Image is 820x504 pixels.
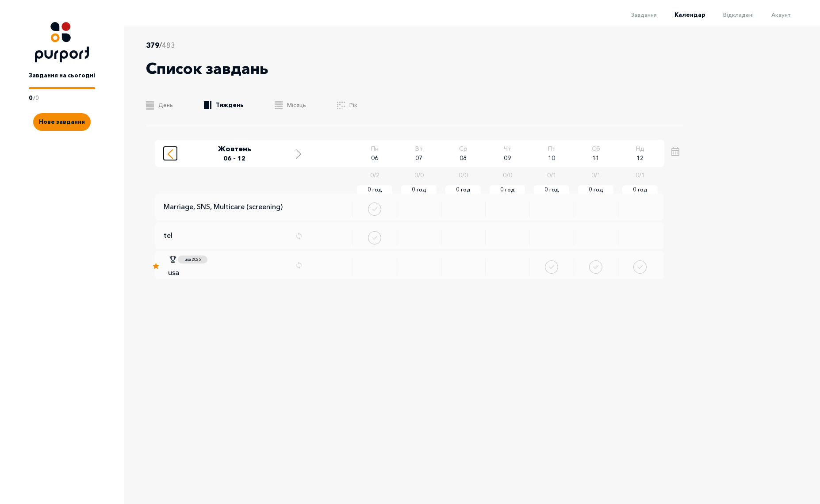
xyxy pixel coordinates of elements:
[35,22,89,62] img: Logo icon
[159,41,162,50] span: /
[295,232,303,240] img: Repeat icon
[504,153,511,163] span: 09
[595,171,597,179] span: /
[669,144,682,157] button: Open calendar
[146,57,268,80] p: Список завдань
[415,153,422,163] span: 07
[631,11,657,18] span: Завдання
[641,171,645,179] span: 1
[592,144,600,153] span: Сб
[636,144,644,153] span: Нд
[723,11,754,18] span: Відкладені
[548,144,556,153] span: Пт
[445,185,481,194] span: 0 год
[414,171,418,179] span: 0
[415,144,423,153] span: Вт
[357,185,392,194] span: 0 год
[459,144,467,153] span: Ср
[553,171,556,179] span: 1
[597,171,601,179] span: 1
[275,101,306,110] a: Місяць
[591,171,595,179] span: 0
[674,11,705,18] span: Календар
[370,171,374,179] span: 0
[295,261,303,269] img: Repeat icon
[371,144,379,153] span: Пн
[636,171,639,179] span: 0
[490,185,525,194] span: 0 год
[547,171,551,179] span: 0
[33,113,91,131] button: Create new task
[29,94,32,103] p: 0
[657,11,705,18] a: Календар
[29,62,95,102] a: Завдання на сьогодні0/0
[548,153,555,163] span: 10
[622,185,658,194] span: 0 год
[613,11,657,18] a: Завдання
[418,171,420,179] span: /
[420,171,424,179] span: 0
[459,171,462,179] span: 0
[184,256,201,263] p: usa 2025
[578,185,613,194] span: 0 год
[337,101,357,110] a: Рік
[534,185,569,194] span: 0 год
[223,154,245,163] span: 06 - 12
[33,102,91,131] a: Create new task
[162,41,175,50] span: 483
[506,171,509,179] span: /
[376,171,379,179] span: 2
[33,94,35,103] p: /
[401,185,437,194] span: 0 год
[146,41,159,50] span: 379
[218,143,251,154] p: Жовтень
[292,147,305,160] button: Move to next week
[29,71,95,80] p: Завдання на сьогодні
[35,94,39,103] p: 0
[509,171,512,179] span: 0
[371,153,378,163] span: 06
[204,101,244,110] a: Тиждень
[754,11,790,18] a: Акаунт
[146,101,173,110] a: День
[592,153,599,163] span: 11
[636,153,644,163] span: 12
[503,171,506,179] span: 0
[551,171,553,179] span: /
[464,171,468,179] span: 0
[639,171,641,179] span: /
[460,153,467,163] span: 08
[374,171,376,179] span: /
[771,11,790,18] span: Акаунт
[39,118,85,125] span: Нове завдання
[164,202,283,211] a: Marriage, SNS, Multicare (screening)
[164,231,172,240] a: tel
[504,144,511,153] span: Чт
[164,147,177,160] button: Move to previous week
[168,253,212,266] a: usa 2025
[168,268,212,277] a: usa
[462,171,464,179] span: /
[705,11,754,18] a: Відкладені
